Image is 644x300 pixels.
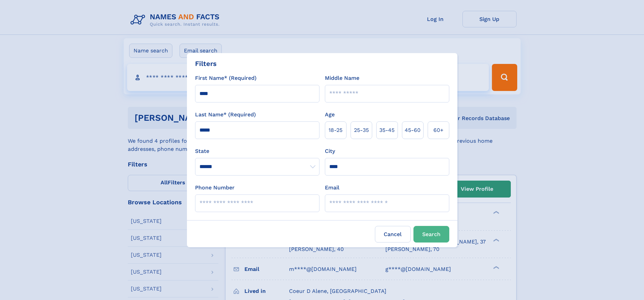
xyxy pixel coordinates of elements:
[329,126,342,134] span: 18‑25
[325,74,359,82] label: Middle Name
[375,226,411,243] label: Cancel
[195,74,257,82] label: First Name* (Required)
[354,126,369,134] span: 25‑35
[195,59,217,69] div: Filters
[405,126,421,134] span: 45‑60
[195,147,319,155] label: State
[433,126,444,134] span: 60+
[413,226,449,243] button: Search
[195,184,235,192] label: Phone Number
[379,126,395,134] span: 35‑45
[325,111,335,119] label: Age
[325,184,339,192] label: Email
[195,111,256,119] label: Last Name* (Required)
[325,147,335,155] label: City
